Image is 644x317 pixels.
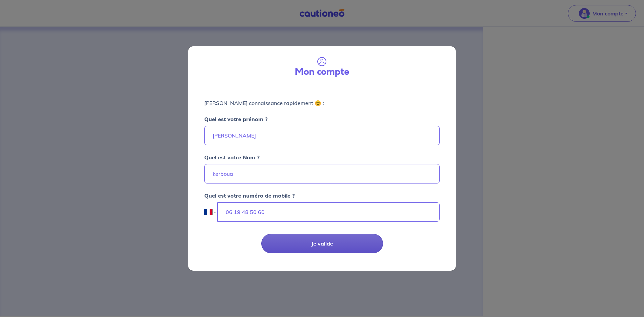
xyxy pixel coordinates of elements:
strong: Quel est votre prénom ? [204,116,268,122]
h3: Mon compte [295,66,349,78]
strong: Quel est votre Nom ? [204,154,260,161]
button: Je valide [261,234,383,253]
input: Ex : 06 06 06 06 06 [217,202,440,222]
input: Ex : Martin [204,126,440,145]
strong: Quel est votre numéro de mobile ? [204,192,295,199]
p: [PERSON_NAME] connaissance rapidement 😊 : [204,99,440,107]
input: Ex : Durand [204,164,440,183]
